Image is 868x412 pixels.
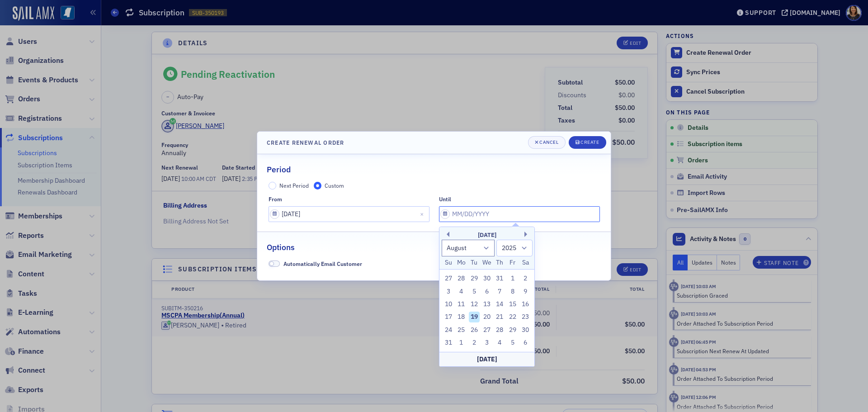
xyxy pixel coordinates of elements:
div: Choose Sunday, August 24th, 2025 [443,325,454,336]
div: Choose Wednesday, August 6th, 2025 [481,286,492,297]
div: Choose Thursday, September 4th, 2025 [495,337,505,348]
input: Custom [314,182,322,190]
div: Choose Monday, August 11th, 2025 [456,299,467,310]
div: Choose Wednesday, September 3rd, 2025 [481,337,492,348]
div: Su [443,257,454,268]
div: Choose Friday, August 22nd, 2025 [507,312,518,322]
div: Mo [456,257,467,268]
div: Choose Wednesday, August 20th, 2025 [481,312,492,322]
div: We [481,257,492,268]
button: Cancel [528,136,566,149]
button: Close [417,206,429,222]
input: MM/DD/YYYY [439,206,600,222]
div: Choose Saturday, August 30th, 2025 [520,325,531,336]
div: Choose Saturday, August 23rd, 2025 [520,312,531,322]
div: Choose Monday, August 25th, 2025 [456,325,467,336]
div: Create [580,140,599,145]
div: Choose Wednesday, August 13th, 2025 [481,299,492,310]
div: Choose Saturday, August 16th, 2025 [520,299,531,310]
div: [DATE] [439,352,534,366]
div: Choose Sunday, July 27th, 2025 [443,273,454,284]
div: Choose Tuesday, August 19th, 2025 [469,312,480,322]
div: Sa [520,257,531,268]
input: Next Period [269,182,277,190]
div: Th [495,257,505,268]
span: Automatically Email Customer [269,260,280,267]
div: from [269,196,282,203]
input: MM/DD/YYYY [269,206,429,222]
div: Choose Friday, August 29th, 2025 [507,325,518,336]
div: Tu [469,257,480,268]
div: Cancel [539,140,558,145]
div: Choose Thursday, August 14th, 2025 [495,299,505,310]
div: Choose Friday, August 1st, 2025 [507,273,518,284]
div: Choose Tuesday, August 26th, 2025 [469,325,480,336]
div: Choose Monday, August 4th, 2025 [456,286,467,297]
div: Choose Monday, August 18th, 2025 [456,312,467,322]
div: Choose Sunday, August 17th, 2025 [443,312,454,322]
div: Fr [507,257,518,268]
div: [DATE] [439,231,534,240]
span: Automatically Email Customer [283,260,362,267]
div: Choose Monday, July 28th, 2025 [456,273,467,284]
div: Choose Monday, September 1st, 2025 [456,337,467,348]
div: Choose Saturday, August 2nd, 2025 [520,273,531,284]
button: Create [569,136,606,149]
span: Custom [325,182,344,189]
div: Choose Thursday, July 31st, 2025 [495,273,505,284]
button: Next Month [524,232,530,237]
div: Choose Tuesday, August 5th, 2025 [469,286,480,297]
div: Choose Wednesday, July 30th, 2025 [481,273,492,284]
div: Choose Friday, September 5th, 2025 [507,337,518,348]
div: Choose Tuesday, July 29th, 2025 [469,273,480,284]
div: month 2025-08 [442,272,532,350]
div: Choose Wednesday, August 27th, 2025 [481,325,492,336]
h4: Create Renewal Order [267,138,344,147]
div: Choose Thursday, August 28th, 2025 [495,325,505,336]
div: Choose Sunday, August 10th, 2025 [443,299,454,310]
span: Next Period [279,182,309,189]
div: Choose Thursday, August 21st, 2025 [495,312,505,322]
div: Choose Saturday, September 6th, 2025 [520,337,531,348]
div: Choose Friday, August 15th, 2025 [507,299,518,310]
div: Choose Thursday, August 7th, 2025 [495,286,505,297]
div: Choose Friday, August 8th, 2025 [507,286,518,297]
h2: Options [267,242,295,253]
div: Choose Saturday, August 9th, 2025 [520,286,531,297]
button: Previous Month [444,232,449,237]
div: Choose Sunday, August 31st, 2025 [443,337,454,348]
h2: Period [267,164,291,175]
div: until [439,196,451,203]
div: Choose Sunday, August 3rd, 2025 [443,286,454,297]
div: Choose Tuesday, August 12th, 2025 [469,299,480,310]
div: Choose Tuesday, September 2nd, 2025 [469,337,480,348]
